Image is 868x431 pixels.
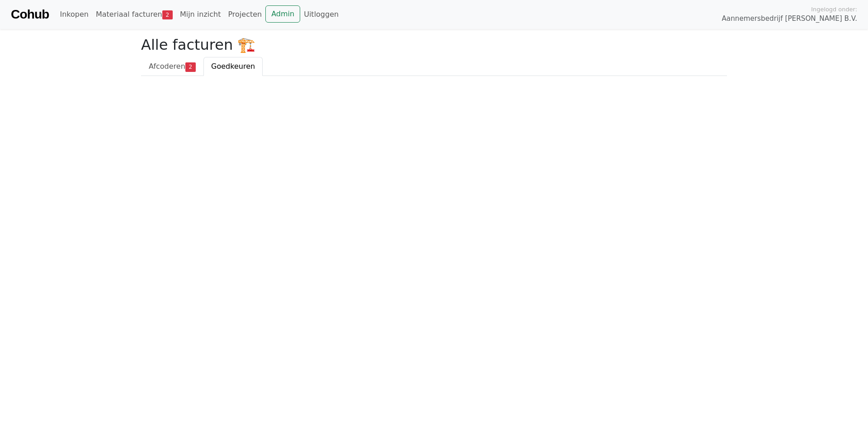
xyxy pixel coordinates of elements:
span: Goedkeuren [211,62,255,71]
span: 2 [162,10,173,19]
span: Afcoderen [149,62,185,71]
a: Afcoderen2 [141,57,203,76]
a: Mijn inzicht [176,5,225,24]
a: Inkopen [56,5,92,24]
a: Projecten [224,5,265,24]
a: Goedkeuren [203,57,263,76]
h2: Alle facturen 🏗️ [141,36,727,53]
a: Admin [265,5,300,23]
a: Uitloggen [300,5,342,24]
a: Cohub [11,4,49,25]
span: Aannemersbedrijf [PERSON_NAME] B.V. [722,14,857,24]
span: 2 [185,62,196,71]
a: Materiaal facturen2 [92,5,176,24]
span: Ingelogd onder: [811,5,857,14]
